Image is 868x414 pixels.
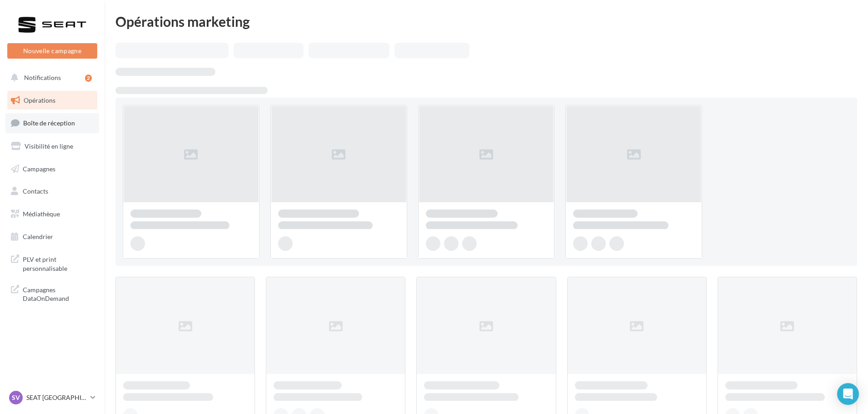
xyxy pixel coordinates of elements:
[23,210,60,218] span: Médiathèque
[5,113,99,133] a: Boîte de réception
[7,43,97,59] button: Nouvelle campagne
[85,75,92,82] div: 2
[5,205,99,224] a: Médiathèque
[5,249,99,276] a: PLV et print personnalisable
[837,383,859,405] div: Open Intercom Messenger
[25,142,73,150] span: Visibilité en ligne
[24,74,61,81] span: Notifications
[7,389,97,406] a: SV SEAT [GEOGRAPHIC_DATA]
[23,187,48,195] span: Contacts
[5,160,99,179] a: Campagnes
[5,68,95,87] button: Notifications 2
[23,165,55,172] span: Campagnes
[5,91,99,110] a: Opérations
[5,280,99,307] a: Campagnes DataOnDemand
[23,284,94,303] span: Campagnes DataOnDemand
[5,137,99,156] a: Visibilité en ligne
[23,233,53,240] span: Calendrier
[115,15,857,28] div: Opérations marketing
[12,393,20,402] span: SV
[5,227,99,246] a: Calendrier
[23,253,94,273] span: PLV et print personnalisable
[23,119,75,127] span: Boîte de réception
[5,182,99,201] a: Contacts
[26,393,87,402] p: SEAT [GEOGRAPHIC_DATA]
[24,96,55,104] span: Opérations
